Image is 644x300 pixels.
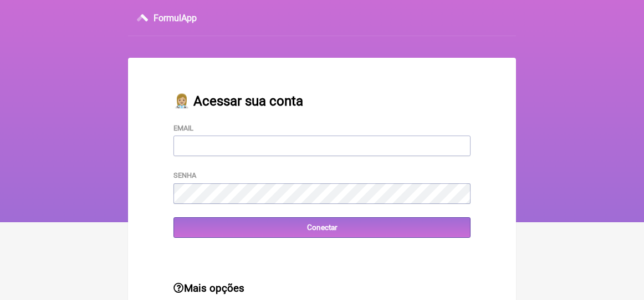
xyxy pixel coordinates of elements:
[173,282,471,294] h3: Mais opções
[154,13,197,23] h3: FormulApp
[173,124,193,132] label: Email
[173,217,471,238] input: Conectar
[173,93,471,109] h2: 👩🏼‍⚕️ Acessar sua conta
[173,171,196,179] label: Senha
